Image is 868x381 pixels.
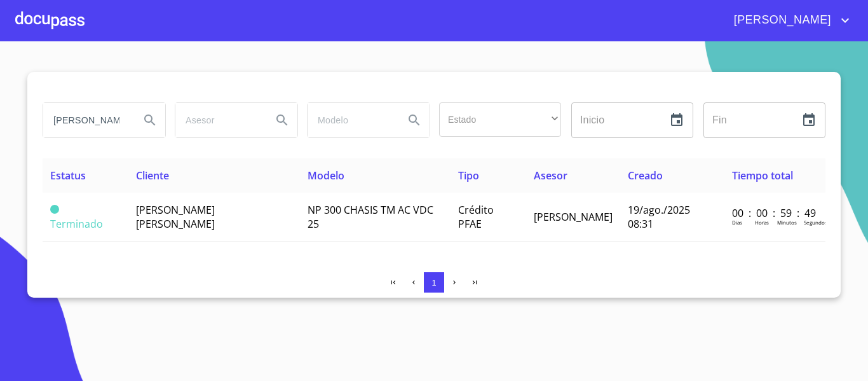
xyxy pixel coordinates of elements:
button: account of current user [724,10,853,31]
span: NP 300 CHASIS TM AC VDC 25 [308,203,433,231]
p: 00 : 00 : 59 : 49 [732,206,818,220]
span: 1 [431,278,436,287]
button: Search [399,105,430,135]
p: Segundos [804,219,827,226]
input: search [43,103,130,137]
span: Tiempo total [732,169,793,183]
div: ​ [439,102,561,137]
input: search [308,103,394,137]
span: Terminado [50,205,59,214]
span: Creado [628,169,663,183]
button: Search [267,105,297,135]
button: 1 [424,272,444,293]
span: [PERSON_NAME] [724,10,837,31]
span: Estatus [50,169,86,183]
p: Dias [732,219,742,226]
span: Asesor [534,169,567,183]
p: Minutos [777,219,797,226]
span: [PERSON_NAME] [PERSON_NAME] [136,203,215,231]
span: Crédito PFAE [458,203,494,231]
span: Terminado [50,217,103,231]
button: Search [135,105,165,135]
span: [PERSON_NAME] [534,210,613,224]
p: Horas [755,219,769,226]
span: Modelo [308,169,344,183]
span: Tipo [458,169,479,183]
span: 19/ago./2025 08:31 [628,203,690,231]
span: Cliente [136,169,169,183]
input: search [175,103,262,137]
